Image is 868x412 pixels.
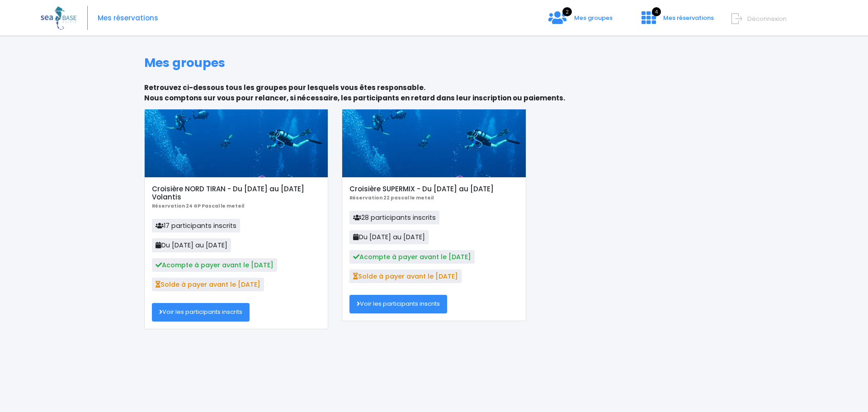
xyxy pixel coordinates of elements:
span: Acompte à payer avant le [DATE] [349,250,475,264]
h5: Croisière SUPERMIX - Du [DATE] au [DATE] [349,185,518,193]
span: 4 [652,7,661,16]
span: 17 participants inscrits [152,219,240,232]
a: 4 Mes réservations [634,17,719,25]
a: Voir les participants inscrits [152,303,250,321]
span: Mes réservations [663,14,714,22]
span: Acompte à payer avant le [DATE] [152,258,277,272]
b: Réservation 24 GP Pascal le meteil [152,203,244,209]
span: 2 [562,7,572,16]
h5: Croisière NORD TIRAN - Du [DATE] au [DATE] Volantis [152,185,321,201]
span: Du [DATE] au [DATE] [152,238,231,252]
h1: Mes groupes [144,56,724,70]
a: 2 Mes groupes [541,17,620,25]
span: Solde à payer avant le [DATE] [349,270,462,283]
p: Retrouvez ci-dessous tous les groupes pour lesquels vous êtes responsable. Nous comptons sur vous... [144,83,724,103]
a: Voir les participants inscrits [349,295,447,313]
span: Mes groupes [574,14,613,22]
span: Solde à payer avant le [DATE] [152,278,264,291]
b: Réservation 22 pascal le meteil [349,194,434,201]
span: Du [DATE] au [DATE] [349,230,429,244]
span: Déconnexion [747,14,787,23]
span: 28 participants inscrits [349,211,439,224]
